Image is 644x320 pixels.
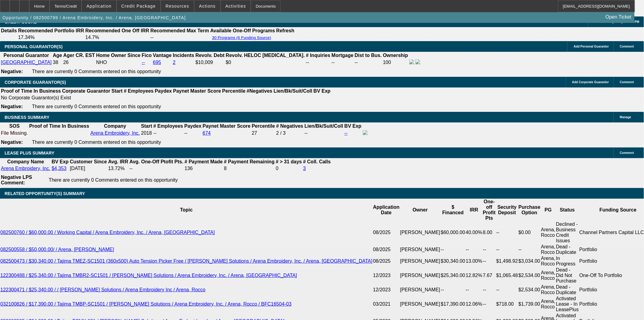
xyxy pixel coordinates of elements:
[400,199,441,221] th: Owner
[306,53,330,58] b: # Inquiries
[303,166,306,171] a: 3
[173,60,176,65] a: 2
[483,296,496,313] td: --
[466,296,483,313] td: 12.06%
[210,35,273,40] button: 30 Programs (6 Funding Source)
[276,28,295,34] th: Refresh
[0,258,373,264] a: 082500473 / $30,340.00 / Tajima TMEZ-SC1501 (360x500) Auto Tension Picker Free / [PERSON_NAME] So...
[518,255,541,267] td: $3,034.00
[1,60,52,65] a: [GEOGRAPHIC_DATA]
[276,130,303,136] div: 2 / 3
[222,88,245,94] b: Percentile
[142,60,145,65] a: --
[1,140,23,145] b: Negative:
[373,199,400,221] th: Application Date
[466,284,483,296] td: --
[203,123,250,129] b: Paynet Master Score
[18,34,84,41] td: 17.34%
[2,15,186,20] span: Opportunity / 082500799 / Arena Embroidery, Inc. / Arena, [GEOGRAPHIC_DATA]
[373,296,400,313] td: 03/2021
[1,88,61,94] th: Proof of Time In Business
[224,165,275,172] td: 8
[518,267,541,284] td: $2,534.00
[400,284,441,296] td: [PERSON_NAME]
[108,165,128,172] td: 13.72%
[5,44,63,49] span: PERSONAL GUARANTOR(S)
[18,28,84,34] th: Recommended Portfolio IRR
[53,53,62,58] b: Age
[96,59,141,66] td: NHO
[184,130,202,137] td: --
[518,284,541,296] td: $2,534.00
[0,287,205,292] a: 122300471 / $25,340.00 / / [PERSON_NAME] Solutions / Arena Embroidery Inc / Arena, Rocco
[32,69,161,74] span: There are currently 0 Comments entered on this opportunity
[466,221,483,244] td: 40.00%
[1,95,333,101] td: No Corporate Guarantor(s) Exist
[195,53,225,58] b: Revolv. Debt
[518,199,541,221] th: Purchase Option
[304,130,344,137] td: --
[496,296,518,313] td: $718.00
[1,69,23,74] b: Negative:
[354,59,382,66] td: --
[173,53,194,58] b: Incidents
[441,244,466,255] td: --
[1,28,17,34] th: Details
[173,88,221,94] b: Paynet Master Score
[247,88,273,94] b: #Negatives
[184,123,201,129] b: Paydex
[124,88,154,94] b: # Employees
[7,159,44,164] b: Company Name
[111,88,122,94] b: Start
[85,34,149,41] td: 14.7%
[441,284,466,296] td: --
[441,221,466,244] td: $60,000.00
[4,53,49,58] b: Personal Guarantor
[85,28,149,34] th: Recommended One Off IRR
[1,130,28,136] div: File Missing.
[32,140,161,145] span: There are currently 0 Comments entered on this opportunity
[121,4,156,9] span: Credit Package
[496,267,518,284] td: $1,065.48
[86,4,111,9] span: Application
[441,255,466,267] td: $30,340.00
[620,116,631,119] span: Manage
[496,199,518,221] th: Security Deposit
[51,166,66,171] a: $4,353
[400,296,441,313] td: [PERSON_NAME]
[620,151,634,155] span: Comment
[1,166,50,171] a: Arena Embroidery, Inc.
[0,230,215,235] a: 082500760 / $60,000.00 / Working Capital / Arena Embroidery, Inc. / Arena, [GEOGRAPHIC_DATA]
[150,34,209,41] td: --
[0,247,114,252] a: 082500558 / $50,000.00/ / Arena, [PERSON_NAME]
[150,28,209,34] th: Recommended Max Term
[5,191,85,196] span: RELATED OPPORTUNITY(S) SUMMARY
[518,244,541,255] td: --
[373,284,400,296] td: 12/2023
[274,88,312,94] b: Lien/Bk/Suit/Coll
[53,59,62,66] td: 38
[466,199,483,221] th: IRR
[153,60,161,65] a: 695
[29,123,89,129] th: Proof of Time In Business
[541,284,556,296] td: Arena, Rocco
[5,115,49,120] span: BUSINESS SUMMARY
[1,175,32,185] b: Negative LPS Comment:
[203,130,211,136] a: 674
[117,0,160,12] button: Credit Package
[224,159,275,164] b: # Payment Remaining
[141,130,152,137] td: 2018
[363,130,368,135] img: facebook-icon.png
[556,199,579,221] th: Status
[373,267,400,284] td: 12/2023
[483,199,496,221] th: One-off Profit Pts
[345,130,348,136] a: --
[620,80,634,84] span: Comment
[496,221,518,244] td: --
[90,130,140,136] a: Arena Embroidery, Inc.
[194,0,220,12] button: Actions
[496,255,518,267] td: $1,498.92
[556,244,579,255] td: Dead - Duplicate
[441,296,466,313] td: $17,390.00
[51,159,68,164] b: BV Exp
